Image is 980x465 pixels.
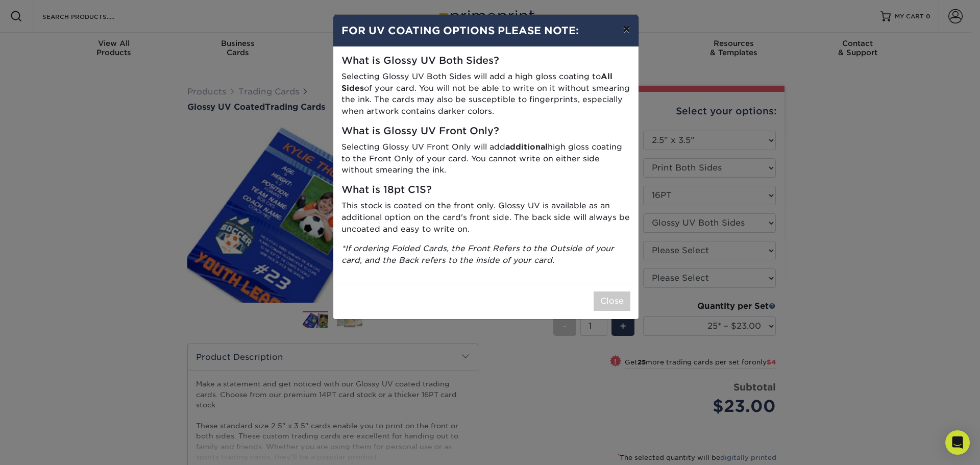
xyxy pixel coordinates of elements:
[594,291,630,311] button: Close
[505,142,548,152] strong: additional
[341,55,630,67] h5: What is Glossy UV Both Sides?
[341,126,630,137] h5: What is Glossy UV Front Only?
[341,243,614,265] i: *If ordering Folded Cards, the Front Refers to the Outside of your card, and the Back refers to t...
[341,23,630,38] h4: FOR UV COATING OPTIONS PLEASE NOTE:
[341,141,630,176] p: Selecting Glossy UV Front Only will add high gloss coating to the Front Only of your card. You ca...
[341,71,630,117] p: Selecting Glossy UV Both Sides will add a high gloss coating to of your card. You will not be abl...
[341,71,612,93] strong: All Sides
[341,200,630,235] p: This stock is coated on the front only. Glossy UV is available as an additional option on the car...
[615,15,638,43] button: ×
[341,184,630,196] h5: What is 18pt C1S?
[945,430,970,455] div: Open Intercom Messenger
